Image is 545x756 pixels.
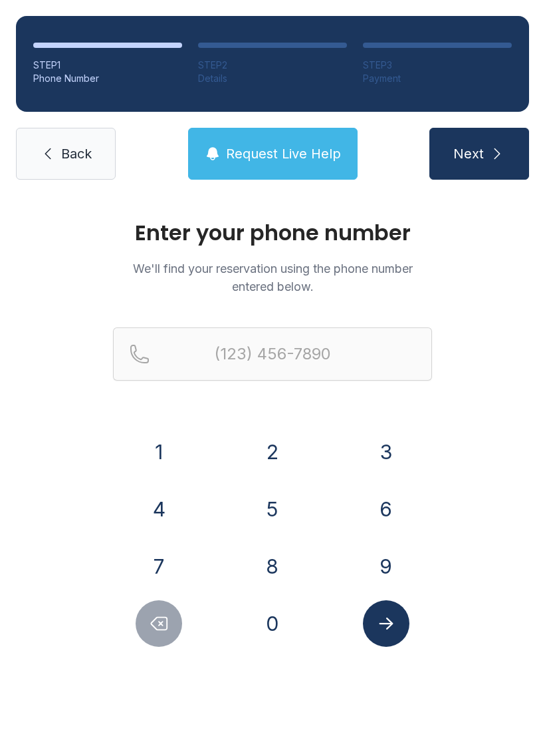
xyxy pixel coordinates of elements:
[363,59,512,72] div: STEP 3
[136,486,182,532] button: 4
[198,72,347,85] div: Details
[33,59,182,72] div: STEP 1
[33,72,182,85] div: Phone Number
[249,600,296,647] button: 0
[363,543,409,590] button: 9
[136,543,182,590] button: 7
[363,486,409,532] button: 6
[136,600,182,647] button: Delete number
[249,543,296,590] button: 8
[136,429,182,475] button: 1
[226,144,341,163] span: Request Live Help
[249,429,296,475] button: 2
[363,600,409,647] button: Submit lookup form
[249,486,296,532] button: 5
[198,59,347,72] div: STEP 2
[113,260,432,295] p: We'll find your reservation using the phone number entered below.
[363,429,409,475] button: 3
[363,72,512,85] div: Payment
[113,327,432,381] input: Reservation phone number
[453,144,484,163] span: Next
[113,222,432,244] h1: Enter your phone number
[61,144,92,163] span: Back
